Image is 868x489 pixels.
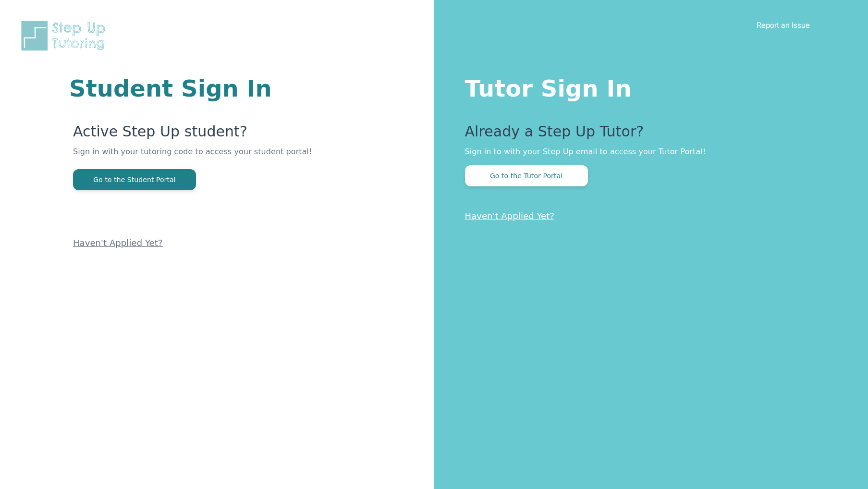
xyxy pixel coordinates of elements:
p: Already a Step Up Tutor? [465,123,830,146]
h1: Student Sign In [69,77,319,100]
button: Go to the Student Portal [73,169,196,190]
a: Haven't Applied Yet? [73,238,163,248]
a: Go to the Student Portal [73,175,196,184]
button: Go to the Tutor Portal [465,165,588,186]
a: Go to the Tutor Portal [465,171,588,180]
p: Active Step Up student? [73,123,319,146]
a: Report an Issue [757,20,810,30]
img: Step Up Tutoring horizontal logo [19,19,111,52]
p: Sign in to with your Step Up email to access your Tutor Portal! [465,146,830,158]
h1: Tutor Sign In [465,73,830,100]
p: Sign in with your tutoring code to access your student portal! [73,146,319,169]
a: Haven't Applied Yet? [465,211,555,221]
